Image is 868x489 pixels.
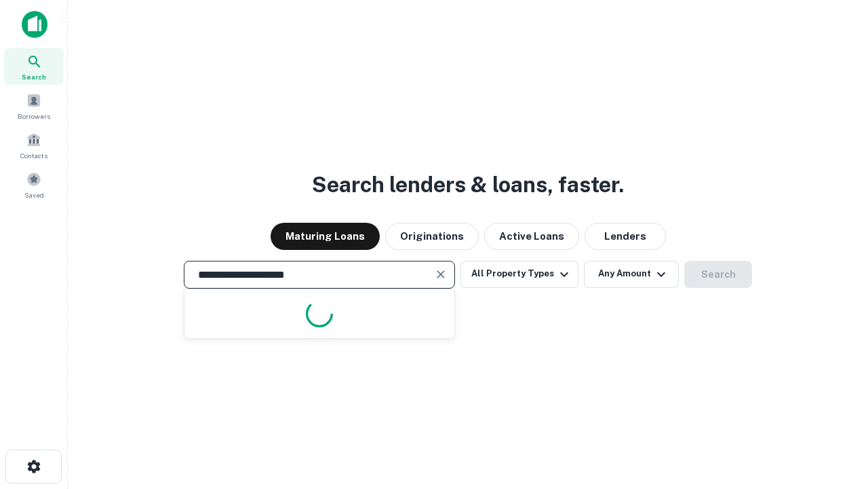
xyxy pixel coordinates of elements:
[20,150,47,161] span: Contacts
[4,48,64,85] a: Search
[4,88,64,124] a: Borrowers
[585,223,666,250] button: Lenders
[271,223,380,250] button: Maturing Loans
[22,71,46,82] span: Search
[4,127,64,164] a: Contacts
[385,223,479,250] button: Originations
[312,168,624,201] h3: Search lenders & loans, faster.
[24,189,44,200] span: Saved
[800,380,868,446] iframe: Chat Widget
[460,261,578,288] button: All Property Types
[22,11,47,38] img: capitalize-icon.png
[4,166,64,203] a: Saved
[584,261,679,288] button: Any Amount
[431,265,450,284] button: Clear
[484,223,579,250] button: Active Loans
[18,111,50,122] span: Borrowers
